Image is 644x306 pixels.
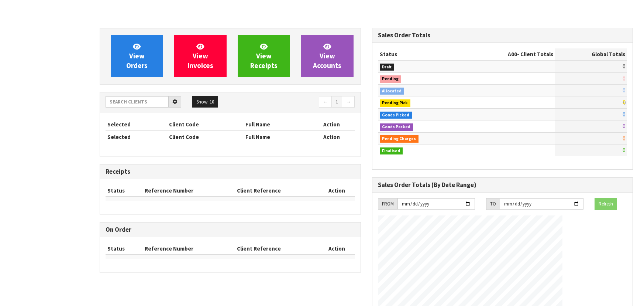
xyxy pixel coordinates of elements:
span: A00 [508,51,517,58]
a: ViewAccounts [301,35,354,77]
div: FROM [378,198,397,210]
th: Action [319,185,355,197]
span: 0 [623,147,625,154]
th: Full Name [244,119,309,130]
th: Action [309,119,355,130]
div: TO [486,198,500,210]
th: Selected [106,131,167,143]
span: 0 [623,75,625,82]
span: View Accounts [313,42,341,70]
th: Reference Number [143,243,235,255]
th: Reference Number [143,185,235,197]
span: View Invoices [187,42,213,70]
th: Full Name [244,131,309,143]
span: 0 [623,123,625,130]
th: Client Code [167,119,244,130]
input: Search clients [106,96,169,108]
th: Client Reference [235,185,319,197]
span: Goods Packed [380,123,413,131]
span: 0 [623,135,625,142]
th: Status [106,243,143,255]
th: Action [309,131,355,143]
span: 0 [623,111,625,118]
span: Pending Charges [380,135,419,143]
span: Allocated [380,88,404,95]
span: 0 [623,99,625,106]
button: Show: 10 [192,96,218,108]
span: Finalised [380,147,403,155]
nav: Page navigation [236,96,355,109]
th: Selected [106,119,167,130]
a: ViewInvoices [174,35,227,77]
a: 1 [331,96,342,108]
span: 0 [623,63,625,70]
span: Goods Picked [380,112,412,119]
th: Client Reference [235,243,319,255]
span: Pending Pick [380,99,411,107]
th: Global Totals [555,48,627,60]
a: ViewReceipts [238,35,290,77]
span: View Orders [126,42,148,70]
a: ← [319,96,332,108]
button: Refresh [595,198,617,210]
a: ViewOrders [111,35,163,77]
h3: Receipts [106,168,355,175]
h3: Sales Order Totals [378,32,627,39]
span: View Receipts [250,42,278,70]
span: Draft [380,64,395,71]
h3: On Order [106,226,355,233]
a: → [342,96,355,108]
h3: Sales Order Totals (By Date Range) [378,181,627,188]
th: Client Code [167,131,244,143]
th: Status [106,185,143,197]
th: Status [378,48,460,60]
span: Pending [380,75,402,83]
th: Action [319,243,355,255]
th: - Client Totals [460,48,555,60]
span: 0 [623,87,625,94]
